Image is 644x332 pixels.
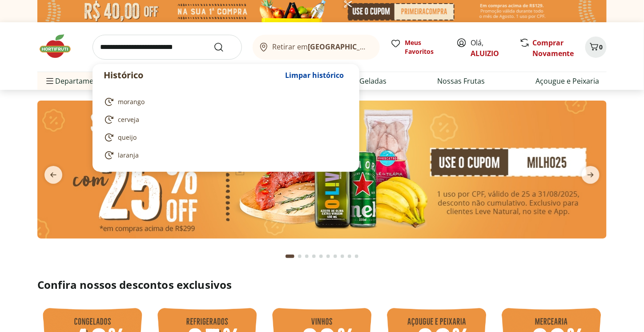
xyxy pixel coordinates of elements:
button: Go to page 7 from fs-carousel [332,246,339,267]
span: Meus Favoritos [405,38,446,56]
button: Current page from fs-carousel [284,246,296,267]
span: Departamentos [44,70,109,92]
span: Retirar em [273,43,371,51]
button: Go to page 4 from fs-carousel [310,246,318,267]
span: morango [118,97,145,106]
button: Menu [44,70,55,92]
button: Submit Search [213,42,235,53]
a: morango [104,97,345,107]
button: Go to page 8 from fs-carousel [339,246,346,267]
span: Olá, [471,37,510,59]
a: laranja [104,150,345,161]
a: Nossas Frutas [438,76,485,86]
h2: Confira nossos descontos exclusivos [37,278,607,292]
button: Go to page 6 from fs-carousel [325,246,332,267]
img: Hortifruti [37,33,82,60]
a: Meus Favoritos [390,38,446,56]
button: previous [37,166,69,184]
input: search [93,35,242,60]
button: Go to page 9 from fs-carousel [346,246,353,267]
button: Go to page 2 from fs-carousel [296,246,303,267]
button: Carrinho [585,36,607,58]
a: cerveja [104,114,345,125]
span: queijo [118,133,137,142]
button: Retirar em[GEOGRAPHIC_DATA]/[GEOGRAPHIC_DATA] [253,35,380,60]
button: Go to page 5 from fs-carousel [318,246,325,267]
a: queijo [104,132,345,143]
button: Go to page 10 from fs-carousel [353,246,360,267]
button: next [575,166,607,184]
a: Açougue e Peixaria [536,76,600,86]
span: 0 [600,43,603,51]
p: Histórico [104,69,281,81]
span: cerveja [118,115,139,124]
b: [GEOGRAPHIC_DATA]/[GEOGRAPHIC_DATA] [308,42,458,52]
button: Limpar histórico [281,65,348,86]
a: ALUIZIO [471,49,499,58]
button: Go to page 3 from fs-carousel [303,246,310,267]
span: laranja [118,151,139,160]
a: Comprar Novamente [532,38,574,58]
span: Limpar histórico [285,72,344,79]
